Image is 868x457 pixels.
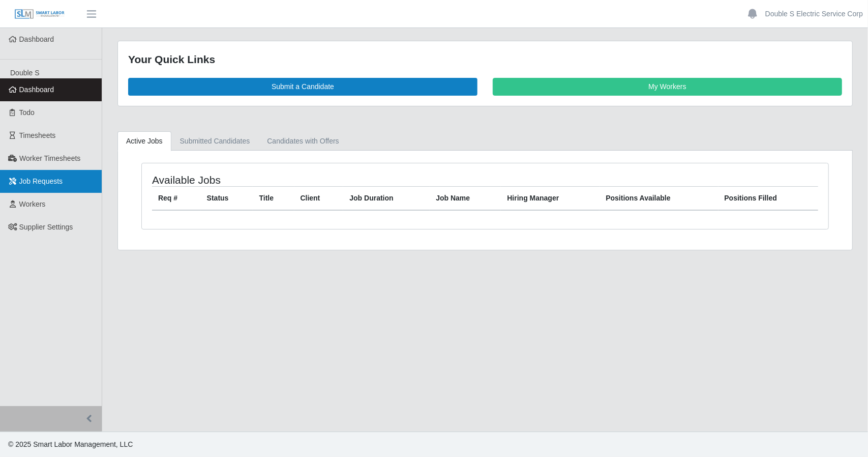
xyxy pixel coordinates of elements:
span: Worker Timesheets [19,154,80,162]
span: Supplier Settings [19,223,73,231]
a: Double S Electric Service Corp [765,9,863,19]
th: Client [294,186,344,210]
th: Job Name [430,186,501,210]
span: Double S [10,69,40,77]
th: Hiring Manager [501,186,600,210]
img: SLM Logo [14,9,65,20]
th: Job Duration [343,186,430,210]
a: Candidates with Offers [258,131,347,151]
span: Job Requests [19,177,63,185]
span: Timesheets [19,131,56,139]
span: Dashboard [19,35,54,43]
a: Submit a Candidate [128,78,477,96]
a: My Workers [493,78,842,96]
th: Status [201,186,253,210]
span: © 2025 Smart Labor Management, LLC [8,440,133,448]
span: Dashboard [19,85,54,94]
th: Positions Available [600,186,718,210]
span: Workers [19,200,46,208]
th: Req # [152,186,201,210]
span: Todo [19,108,35,117]
a: Submitted Candidates [171,131,259,151]
th: Title [253,186,294,210]
a: Active Jobs [117,131,171,151]
th: Positions Filled [719,186,818,210]
div: Your Quick Links [128,51,842,68]
h4: Available Jobs [152,174,421,186]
